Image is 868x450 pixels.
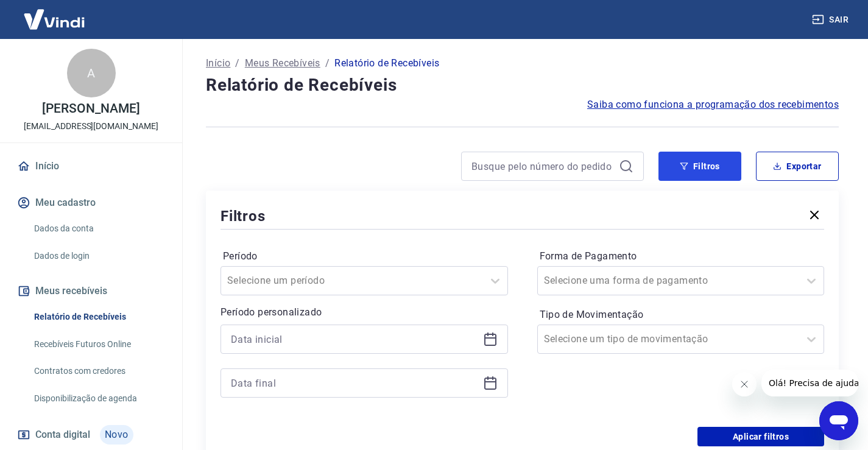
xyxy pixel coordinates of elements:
[15,189,168,216] button: Meu cadastro
[732,372,757,396] iframe: Fechar mensagem
[29,244,168,269] a: Dados de login
[235,56,239,71] p: /
[223,249,506,264] label: Período
[231,374,478,392] input: Data final
[471,157,614,175] input: Busque pelo número do pedido
[29,304,168,329] a: Relatório de Recebíveis
[756,152,839,181] button: Exportar
[15,1,94,38] img: Vindi
[221,305,508,320] p: Período personalizado
[334,56,439,71] p: Relatório de Recebíveis
[206,73,839,97] h4: Relatório de Recebíveis
[35,426,90,443] span: Conta digital
[67,49,116,97] div: A
[7,9,102,18] span: Olá! Precisa de ajuda?
[245,56,320,71] a: Meus Recebíveis
[42,102,139,115] p: [PERSON_NAME]
[29,386,168,411] a: Disponibilização de agenda
[15,153,168,180] a: Início
[231,330,478,348] input: Data inicial
[325,56,330,71] p: /
[810,9,853,31] button: Sair
[540,249,822,264] label: Forma de Pagamento
[15,420,168,449] a: Conta digitalNovo
[29,359,168,384] a: Contratos com credores
[29,216,168,241] a: Dados da conta
[697,427,824,446] button: Aplicar filtros
[761,370,858,396] iframe: Mensagem da empresa
[206,56,230,71] a: Início
[15,278,168,304] button: Meus recebíveis
[658,152,741,181] button: Filtros
[819,401,858,440] iframe: Botão para abrir a janela de mensagens
[29,332,168,357] a: Recebíveis Futuros Online
[24,120,158,133] p: [EMAIL_ADDRESS][DOMAIN_NAME]
[587,97,839,112] a: Saiba como funciona a programação dos recebimentos
[221,206,266,226] h5: Filtros
[540,308,822,322] label: Tipo de Movimentação
[100,425,133,445] span: Novo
